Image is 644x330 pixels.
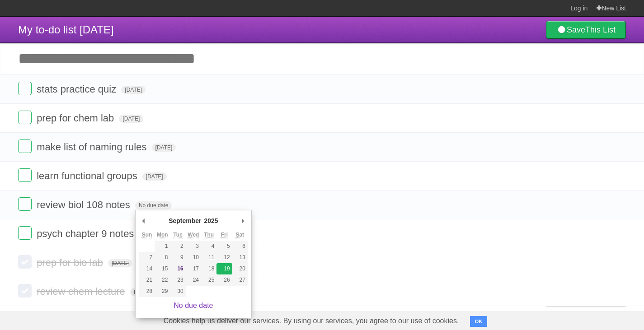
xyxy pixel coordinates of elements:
label: Done [18,111,32,124]
label: Done [18,168,32,182]
span: [DATE] [119,115,143,123]
button: 26 [216,274,232,286]
span: review biol 108 notes [37,199,132,210]
abbr: Saturday [235,232,244,238]
abbr: Sunday [142,232,152,238]
button: 11 [201,252,216,263]
span: learn functional groups [37,170,140,181]
div: September [167,214,202,228]
button: 12 [216,252,232,263]
button: 14 [139,263,155,274]
label: Done [18,139,32,153]
button: 17 [186,263,201,274]
button: 1 [155,241,170,252]
button: 7 [139,252,155,263]
span: [DATE] [142,172,167,181]
abbr: Tuesday [173,232,182,238]
button: 29 [155,286,170,297]
button: 9 [170,252,185,263]
span: No due date [130,288,167,296]
button: OK [470,316,488,327]
button: 6 [232,241,248,252]
b: This List [585,25,616,34]
button: 2 [170,241,185,252]
span: psych chapter 9 notes [37,228,136,239]
label: Done [18,226,32,240]
span: make list of naming rules [37,141,149,153]
button: 8 [155,252,170,263]
button: 4 [201,241,216,252]
span: review chem lecture [37,286,127,297]
label: Done [18,82,32,95]
span: No due date [135,201,172,209]
button: 19 [216,263,232,274]
button: 21 [139,274,155,286]
span: [DATE] [108,259,132,267]
button: 16 [170,263,185,274]
button: 30 [170,286,185,297]
label: Done [18,255,32,269]
abbr: Monday [157,232,168,238]
span: [DATE] [121,86,146,94]
button: 24 [186,274,201,286]
button: 13 [232,252,248,263]
abbr: Thursday [204,232,214,238]
span: [DATE] [152,144,176,152]
button: 27 [232,274,248,286]
button: 18 [201,263,216,274]
span: prep for bio lab [37,257,105,268]
abbr: Friday [221,232,228,238]
span: stats practice quiz [37,84,118,95]
button: 10 [186,252,201,263]
span: My to-do list [DATE] [18,23,114,36]
button: 5 [216,241,232,252]
button: Next Month [239,214,248,228]
label: Done [18,197,32,211]
button: 25 [201,274,216,286]
abbr: Wednesday [188,232,199,238]
label: Done [18,284,32,297]
div: 2025 [203,214,220,228]
span: prep for chem lab [37,112,116,124]
span: Cookies help us deliver our services. By using our services, you agree to our use of cookies. [155,312,468,330]
button: Previous Month [139,214,148,228]
a: No due date [174,302,213,309]
button: 23 [170,274,185,286]
button: 22 [155,274,170,286]
button: 3 [186,241,201,252]
button: 20 [232,263,248,274]
button: 15 [155,263,170,274]
button: 28 [139,286,155,297]
a: SaveThis List [546,21,626,39]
